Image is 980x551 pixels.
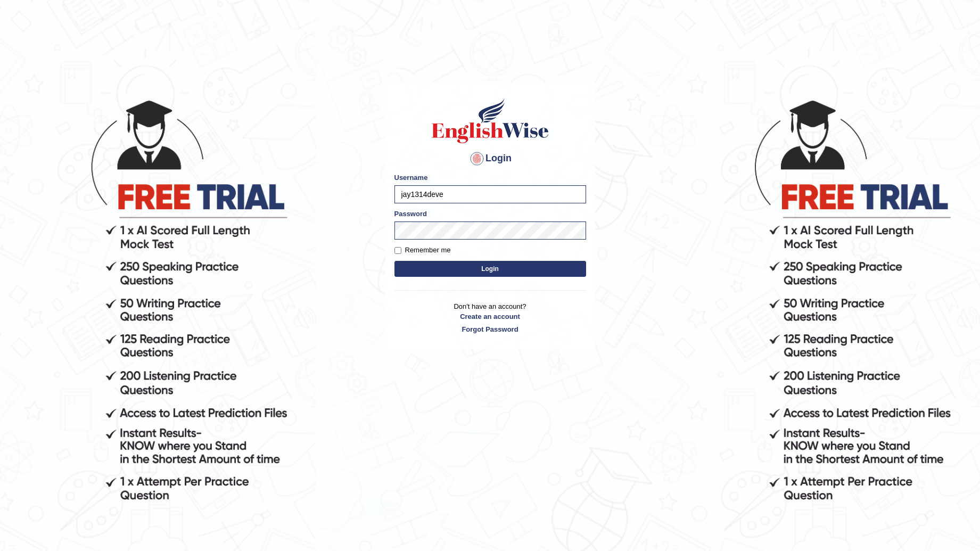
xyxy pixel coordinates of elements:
img: Logo of English Wise sign in for intelligent practice with AI [430,97,551,145]
a: Create an account [394,311,586,322]
h4: Login [394,150,586,167]
label: Remember me [394,245,451,256]
a: Forgot Password [394,324,586,334]
p: Don't have an account? [394,301,586,334]
button: Login [394,261,586,277]
input: Remember me [394,247,401,254]
label: Password [394,209,427,219]
label: Username [394,172,428,183]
